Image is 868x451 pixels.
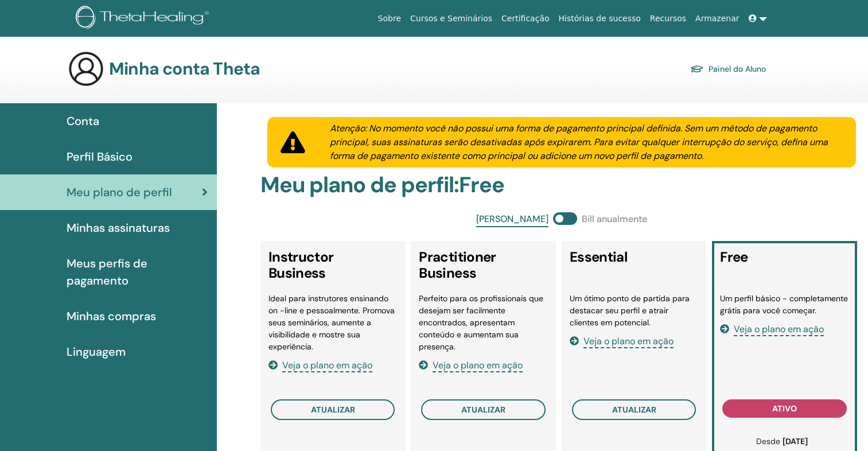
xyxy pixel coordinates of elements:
span: atualizar [311,405,355,415]
a: Veja o plano em ação [570,335,674,347]
div: Atenção: No momento você não possui uma forma de pagamento principal definida. Sem um método de p... [316,122,856,163]
span: atualizar [461,405,505,415]
span: Meus perfis de pagamento [67,255,208,289]
span: Veja o plano em ação [583,335,674,348]
button: atualizar [421,399,546,420]
span: Conta [67,112,99,130]
a: Veja o plano em ação [419,359,523,371]
a: Cursos e Seminários [406,8,497,29]
h3: Minha conta Theta [109,59,260,79]
a: Armazenar [691,8,744,29]
img: graduation-cap.svg [690,64,704,74]
button: atualizar [271,399,395,420]
a: Veja o plano em ação [720,323,824,335]
li: Um perfil básico - completamente grátis para você começar. [720,293,849,317]
img: generic-user-icon.jpg [68,50,104,87]
li: Perfeito para os profissionais que desejam ser facilmente encontrados, apresentam conteúdo e aume... [419,293,548,353]
span: atualizar [612,405,656,415]
a: Certificação [497,8,554,29]
li: Ideal para instrutores ensinando on -line e pessoalmente. Promova seus seminários, aumente a visi... [268,293,398,353]
a: Sobre [373,8,406,29]
span: Veja o plano em ação [433,359,523,372]
span: Perfil Básico [67,148,133,165]
span: ativo [772,403,797,414]
a: Histórias de sucesso [554,8,645,29]
button: atualizar [572,399,696,420]
p: Desde [726,436,838,448]
span: Meu plano de perfil [67,184,172,201]
span: Minhas assinaturas [67,219,170,236]
span: Bill anualmente [582,212,647,227]
b: [DATE] [783,436,808,446]
li: Um ótimo ponto de partida para destacar seu perfil e atrair clientes em potencial. [570,293,699,329]
a: Recursos [645,8,691,29]
button: ativo [722,399,847,418]
a: Painel do Aluno [690,61,766,77]
span: Linguagem [67,343,126,360]
span: Veja o plano em ação [734,323,824,336]
h2: Meu plano de perfil : Free [260,172,863,199]
a: Veja o plano em ação [268,359,372,371]
span: Minhas compras [67,308,156,325]
span: Veja o plano em ação [282,359,372,372]
img: logo.png [76,6,213,32]
span: [PERSON_NAME] [476,212,548,227]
